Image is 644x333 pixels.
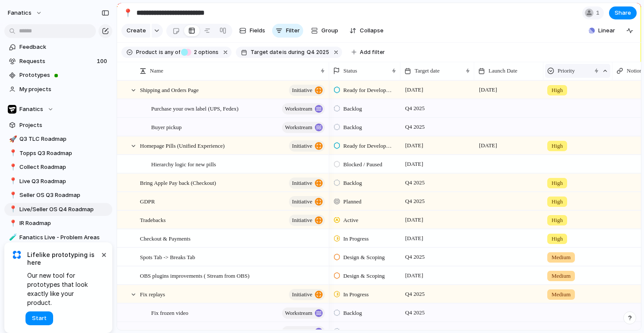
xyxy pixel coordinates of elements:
[552,197,563,206] span: High
[151,308,188,317] span: Fix frozen video
[121,24,150,38] button: Create
[4,147,112,160] div: 📍Topps Q3 Roadmap
[552,216,563,225] span: High
[123,7,133,19] div: 📍
[285,121,312,133] span: workstream
[97,57,109,66] span: 100
[8,177,16,186] button: 📍
[140,178,216,187] span: Bring Apple Pay back (Checkout)
[140,140,225,150] span: Homepage Pills (Unified Experience)
[415,67,440,75] span: Target date
[236,24,269,38] button: Fields
[140,289,165,299] span: Fix replays
[289,140,325,152] button: initiative
[4,231,112,244] a: 🧪Fanatics Live - Problem Areas
[19,163,109,171] span: Collect Roadmap
[343,290,369,299] span: In Progress
[19,135,109,143] span: Q3 TLC Roadmap
[4,175,112,188] div: 📍Live Q3 Roadmap
[403,289,427,299] span: Q4 2025
[4,69,112,82] a: Prototypes
[19,149,109,158] span: Topps Q3 Roadmap
[157,48,182,57] button: isany of
[8,191,16,200] button: 📍
[343,272,385,280] span: Design & Scoping
[552,142,563,150] span: High
[343,309,362,317] span: Backlog
[140,233,190,243] span: Checkout & Payments
[598,26,615,35] span: Linear
[9,134,15,144] div: 🚀
[285,103,312,115] span: workstream
[19,121,109,130] span: Projects
[292,289,312,301] span: initiative
[8,233,16,242] button: 🧪
[19,177,109,186] span: Live Q3 Roadmap
[19,57,94,66] span: Requests
[140,252,195,262] span: Spots Tab -> Breaks Tab
[282,103,325,114] button: workstream
[403,122,427,132] span: Q4 2025
[19,71,109,79] span: Prototypes
[25,311,53,325] button: Start
[8,205,16,214] button: 📍
[19,105,43,114] span: Fanatics
[289,289,325,300] button: initiative
[343,123,362,132] span: Backlog
[477,140,499,151] span: [DATE]
[4,41,112,54] a: Feedback
[9,190,15,200] div: 📍
[4,103,112,116] button: Fanatics
[163,48,180,56] span: any of
[552,86,563,95] span: High
[140,215,165,225] span: Tradebacks
[282,308,325,319] button: workstream
[552,235,563,243] span: High
[19,43,109,51] span: Feedback
[343,105,362,113] span: Backlog
[307,48,329,56] span: Q4 2025
[4,203,112,216] div: 📍Live/Seller OS Q4 Roadmap
[615,9,631,17] span: Share
[121,6,135,20] button: 📍
[282,122,325,133] button: workstream
[403,103,427,114] span: Q4 2025
[403,308,427,318] span: Q4 2025
[19,205,109,214] span: Live/Seller OS Q4 Roadmap
[403,215,425,225] span: [DATE]
[403,252,427,262] span: Q4 2025
[140,196,155,206] span: GDPR
[289,215,325,226] button: initiative
[343,142,393,150] span: Ready for Development
[9,232,15,242] div: 🧪
[4,189,112,202] a: 📍Seller OS Q3 Roadmap
[4,6,47,20] button: fanatics
[343,160,382,169] span: Blocked / Paused
[307,24,343,38] button: Group
[321,26,338,35] span: Group
[136,48,157,56] span: Product
[489,67,517,75] span: Launch Date
[8,219,16,228] button: 📍
[9,148,15,158] div: 📍
[9,176,15,186] div: 📍
[4,119,112,132] a: Projects
[552,272,571,280] span: Medium
[360,48,385,56] span: Add filter
[19,233,109,242] span: Fanatics Live - Problem Areas
[159,48,163,56] span: is
[8,9,32,17] span: fanatics
[282,48,287,56] span: is
[403,140,425,151] span: [DATE]
[140,270,250,280] span: OBS plugins improvements ( Stream from OBS)
[343,86,393,95] span: Ready for Development
[19,191,109,200] span: Seller OS Q3 Roadmap
[9,204,15,214] div: 📍
[289,178,325,189] button: initiative
[4,217,112,230] a: 📍IR Roadmap
[289,196,325,207] button: initiative
[609,6,637,19] button: Share
[343,197,362,206] span: Planned
[403,178,427,188] span: Q4 2025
